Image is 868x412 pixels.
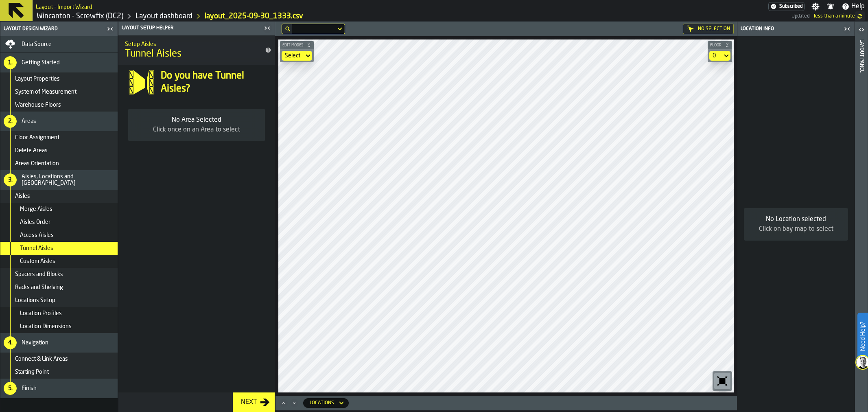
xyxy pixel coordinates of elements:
li: menu Floor Assignment [0,131,118,144]
div: 4. [4,336,17,349]
header: Layout panel [855,22,868,412]
span: Floor [708,43,723,48]
span: Layout Properties [15,76,60,82]
span: Help [851,2,865,11]
span: Custom Aisles [20,258,55,265]
span: Racks and Shelving [15,284,63,291]
span: 01/10/2025, 09:12:22 [814,13,855,19]
a: link-to-/wh/i/63e073f5-5036-4912-aacb-dea34a669cb3/import/layout/7605fe0b-3163-4103-9414-20495ab8... [205,12,303,21]
header: Layout Design Wizard [0,22,118,36]
label: button-toggle-Help [838,2,868,11]
li: menu Location Dimensions [0,320,118,333]
li: menu Aisles, Locations and Bays [0,170,118,190]
div: Layout Design Wizard [2,26,105,32]
h2: Sub Title [36,2,92,11]
li: menu Getting Started [0,53,118,72]
div: 3. [4,173,17,186]
button: Maximize [279,399,289,407]
div: title-Tunnel Aisles [118,35,275,65]
li: menu Navigation [0,333,118,353]
span: Areas [22,118,36,125]
h4: Do you have Tunnel Aisles? [161,70,265,96]
div: Click on bay map to select [750,224,842,234]
div: Next [238,397,260,407]
div: Click once on an Area to select [135,125,258,135]
a: link-to-/wh/i/63e073f5-5036-4912-aacb-dea34a669cb3/designer [136,12,192,21]
label: button-toggle-Close me [262,23,273,33]
div: No Area Selected [135,115,258,125]
div: No Location selected [750,215,842,224]
span: Floor Assignment [15,134,59,141]
button: Minimize [289,399,299,407]
li: menu Spacers and Blocks [0,268,118,281]
li: menu Warehouse Floors [0,99,118,112]
li: menu Locations Setup [0,294,118,307]
span: Edit Modes [281,43,305,48]
label: button-toggle-Close me [105,24,116,34]
div: button-toolbar-undefined [713,371,732,391]
label: button-toggle-Open [856,23,867,38]
button: button- [280,41,314,49]
li: menu Delete Areas [0,144,118,157]
label: Need Help? [858,313,867,359]
header: Location Info [737,22,855,36]
span: Updated: [791,13,811,19]
button: button- [708,41,732,49]
li: menu Custom Aisles [0,255,118,268]
li: menu Aisles Order [0,216,118,229]
li: menu Aisles [0,190,118,203]
li: menu Racks and Shelving [0,281,118,294]
div: DropdownMenuValue-none [282,51,312,61]
span: Tunnel Aisles [125,48,181,61]
header: Layout Setup Helper [118,22,275,35]
span: Connect & Link Areas [15,356,68,362]
li: menu Location Profiles [0,307,118,320]
span: Areas Orientation [15,160,59,167]
label: button-toggle-Notifications [823,2,838,11]
li: menu Finish [0,379,118,398]
div: DropdownMenuValue-default-floor [713,53,719,59]
div: DropdownMenuValue-default-floor [709,51,730,61]
span: Access Aisles [20,232,54,239]
span: Merge Aisles [20,206,52,213]
nav: Breadcrumb [36,11,414,21]
li: menu Tunnel Aisles [0,242,118,255]
li: menu Starting Point [0,366,118,379]
span: Subscribed [779,4,802,9]
button: button-Next [233,392,275,412]
span: Finish [22,385,37,392]
div: hide filter [285,26,290,31]
span: Delete Areas [15,147,48,154]
div: 5. [4,382,17,395]
span: Aisles Order [20,219,50,226]
span: Locations Setup [15,297,55,304]
div: Menu Subscription [768,2,805,11]
div: Layout panel [859,38,864,410]
li: menu Areas Orientation [0,157,118,170]
label: button-toggle-Settings [808,2,823,11]
span: Aisles, Locations and [GEOGRAPHIC_DATA] [22,173,114,186]
label: button-toggle-Close me [842,24,853,34]
span: Navigation [22,340,48,346]
li: menu Access Aisles [0,229,118,242]
span: Location Dimensions [20,323,72,330]
label: button-toggle-undefined [855,11,865,21]
a: link-to-/wh/i/63e073f5-5036-4912-aacb-dea34a669cb3 [37,12,123,21]
li: menu Data Source [0,36,118,53]
span: Location Profiles [20,310,62,317]
div: input-question-Do you have Tunnel Aisles? [122,70,271,96]
li: menu Merge Aisles [0,203,118,216]
div: DropdownMenuValue-locations [303,398,349,408]
li: menu Layout Properties [0,72,118,85]
span: Getting Started [22,59,60,66]
li: menu Connect & Link Areas [0,353,118,366]
span: Tunnel Aisles [20,245,53,252]
h2: Sub Title [125,39,255,48]
div: Layout Setup Helper [120,25,262,31]
span: Data Source [22,41,52,48]
div: Location Info [739,26,842,32]
span: System of Measurement [15,89,77,95]
li: menu System of Measurement [0,85,118,99]
li: menu Areas [0,112,118,131]
span: Warehouse Floors [15,102,61,108]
